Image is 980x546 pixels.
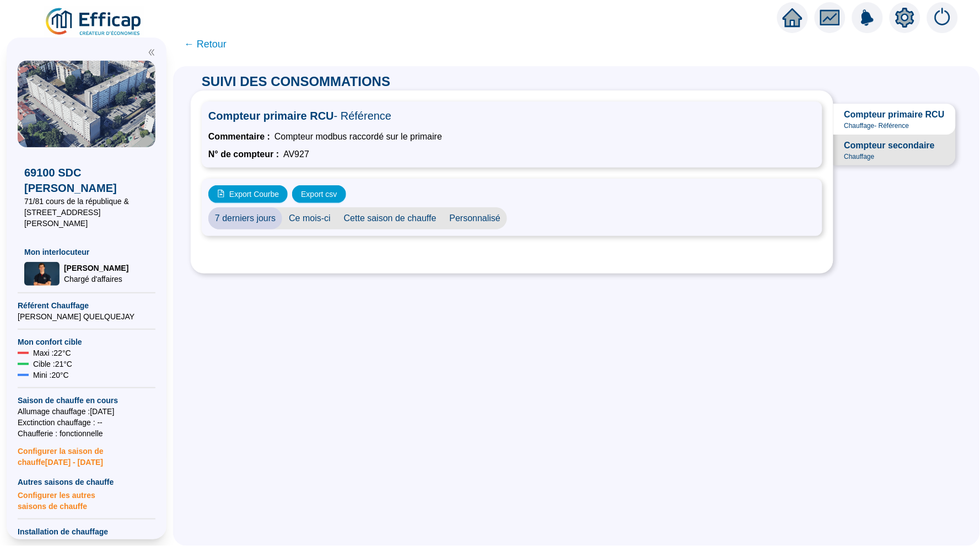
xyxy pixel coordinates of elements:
span: Chauffage [844,152,875,161]
span: N° de compteur : [208,148,279,161]
span: Exctinction chauffage : -- [18,417,155,428]
span: Installation de chauffage [18,526,155,537]
span: Mon interlocuteur [24,247,149,258]
span: Mon confort cible [18,336,155,347]
button: Export Courbe [208,185,288,203]
img: Chargé d'affaires [24,262,60,286]
span: Personnalisé [443,207,508,229]
span: 7 derniers jours [208,207,282,229]
span: SUIVI DES CONSOMMATIONS [191,74,401,89]
span: Compteur modbus raccordé sur le primaire [274,130,442,143]
span: Allumage chauffage : [DATE] [18,406,155,417]
img: alerts [927,2,958,33]
span: Export Courbe [229,189,279,200]
span: Saison de chauffe en cours [18,395,155,406]
span: Compteur secondaire [844,139,935,152]
button: Export csv [292,185,346,203]
span: Maxi : 22 °C [33,347,71,358]
span: Compteur primaire RCU [844,108,945,121]
span: Mini : 20 °C [33,370,69,381]
span: Chargé d'affaires [64,274,128,285]
span: Autres saisons de chauffe [18,477,155,488]
span: Configurer la saison de chauffe [DATE] - [DATE] [18,439,155,468]
span: [PERSON_NAME] [64,263,128,274]
span: AV927 [283,148,309,161]
span: 69100 SDC [PERSON_NAME] [24,165,149,196]
span: Chaufferie : fonctionnelle [18,428,155,439]
span: fund [820,8,840,28]
span: [PERSON_NAME] QUELQUEJAY [18,311,155,322]
span: home [783,8,803,28]
span: Export csv [301,189,337,200]
img: efficap energie logo [44,7,144,38]
span: Cette saison de chauffe [337,207,443,229]
span: Référent Chauffage [18,300,155,311]
span: Compteur primaire RCU [208,108,816,124]
span: Configurer les autres saisons de chauffe [18,488,155,512]
span: ← Retour [184,36,227,52]
span: Commentaire : [208,130,270,143]
span: Cible : 21 °C [33,358,72,370]
span: Ce mois-ci [282,207,337,229]
span: setting [895,8,915,28]
span: Chauffage - Référence [844,121,909,130]
span: double-left [148,49,155,56]
span: - Référence [334,110,392,122]
span: 71/81 cours de la république & [STREET_ADDRESS][PERSON_NAME] [24,196,149,229]
img: alerts [852,2,883,33]
span: file-image [217,190,225,197]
